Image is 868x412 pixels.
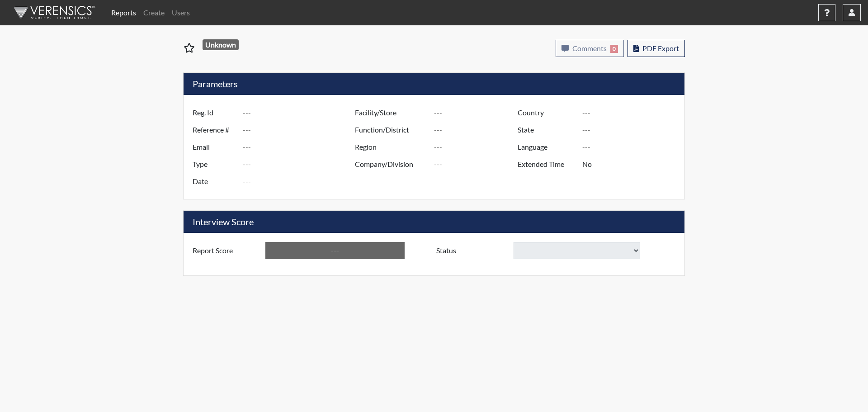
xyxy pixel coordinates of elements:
input: --- [243,121,357,138]
input: --- [582,138,682,156]
input: --- [243,104,357,121]
label: Status [429,242,514,259]
h5: Interview Score [184,211,684,233]
label: Type [186,156,243,173]
input: --- [434,104,520,121]
span: Comments [572,44,607,52]
input: --- [243,156,357,173]
input: --- [434,138,520,156]
input: --- [582,156,682,173]
input: --- [243,138,357,156]
label: Facility/Store [348,104,434,121]
input: --- [582,121,682,138]
label: Country [511,104,582,121]
label: Function/District [348,121,434,138]
label: Company/Division [348,156,434,173]
label: Report Score [186,242,265,259]
a: Users [168,4,193,22]
span: PDF Export [642,44,679,52]
label: Extended Time [511,156,582,173]
input: --- [265,242,405,259]
span: 0 [610,45,618,53]
button: PDF Export [627,40,685,57]
label: Region [348,138,434,156]
input: --- [434,121,520,138]
span: Unknown [203,39,239,50]
label: Reference # [186,121,243,138]
label: Email [186,138,243,156]
label: Date [186,173,243,190]
input: --- [434,156,520,173]
div: Document a decision to hire or decline a candiate [429,242,682,259]
a: Create [140,4,168,22]
label: Reg. Id [186,104,243,121]
label: Language [511,138,582,156]
label: State [511,121,582,138]
button: Comments0 [556,40,624,57]
input: --- [243,173,357,190]
input: --- [582,104,682,121]
h5: Parameters [184,73,684,95]
a: Reports [108,4,140,22]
